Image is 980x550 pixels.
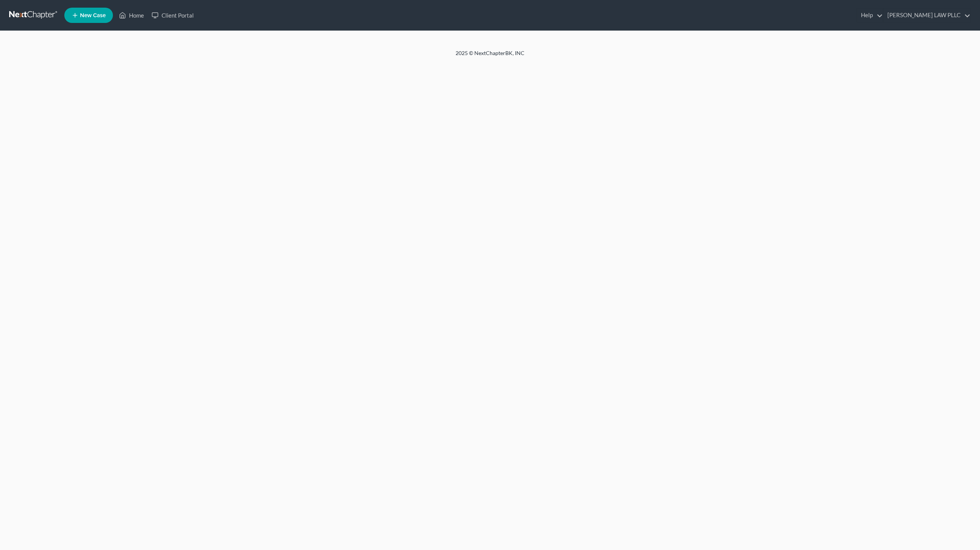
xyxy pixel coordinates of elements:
a: Client Portal [148,8,198,22]
a: Help [857,8,883,22]
a: Home [115,8,148,22]
div: 2025 © NextChapterBK, INC [272,49,708,63]
new-legal-case-button: New Case [64,8,113,23]
a: [PERSON_NAME] LAW PLLC [884,8,970,22]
